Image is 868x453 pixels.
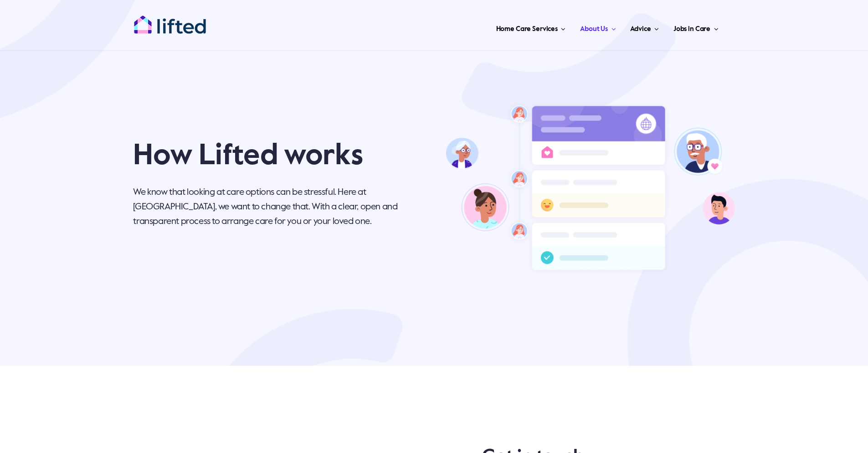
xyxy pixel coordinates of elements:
[577,14,618,41] a: About Us
[134,15,206,24] a: lifted-logo
[673,22,710,36] span: Jobs in Care
[496,22,558,36] span: Home Care Services
[133,138,408,174] h1: How Lifted works
[446,73,735,302] img: HIW_How it works page_Care Begins
[580,22,608,36] span: About Us
[627,14,661,41] a: Advice
[630,22,651,36] span: Advice
[236,14,721,41] nav: Main Menu
[493,14,569,41] a: Home Care Services
[671,14,721,41] a: Jobs in Care
[133,188,397,226] span: We know that looking at care options can be stressful. Here at [GEOGRAPHIC_DATA], we want to chan...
